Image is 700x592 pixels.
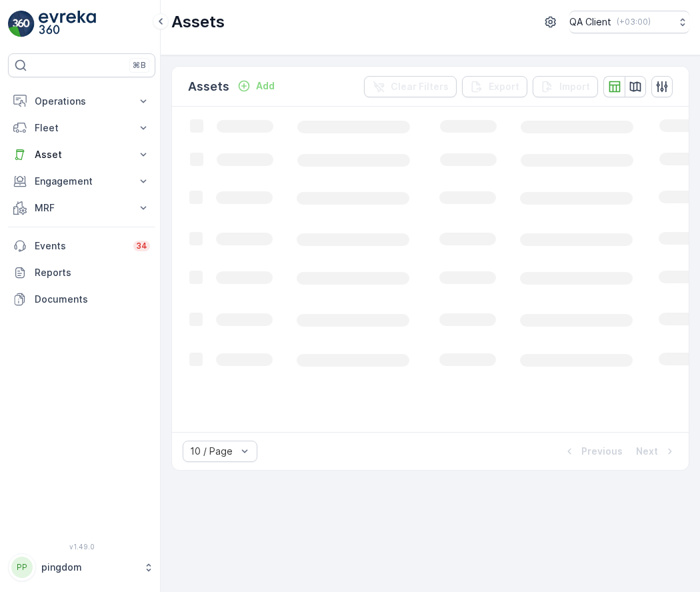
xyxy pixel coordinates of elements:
[559,80,590,93] p: Import
[35,266,150,279] p: Reports
[636,445,658,458] p: Next
[133,60,146,71] p: ⌘B
[364,76,457,97] button: Clear Filters
[136,241,147,251] p: 34
[8,168,155,195] button: Engagement
[462,76,527,97] button: Export
[35,201,129,215] p: MRF
[171,11,225,33] p: Assets
[41,561,137,574] p: pingdom
[561,443,624,459] button: Previous
[8,233,155,259] a: Events34
[617,17,651,27] p: ( +03:00 )
[35,293,150,306] p: Documents
[35,121,129,135] p: Fleet
[35,239,125,253] p: Events
[533,76,598,97] button: Import
[8,115,155,141] button: Fleet
[8,553,155,581] button: PPpingdom
[8,141,155,168] button: Asset
[569,11,689,33] button: QA Client(+03:00)
[35,148,129,161] p: Asset
[581,445,623,458] p: Previous
[8,195,155,221] button: MRF
[35,95,129,108] p: Operations
[256,79,275,93] p: Add
[11,557,33,578] div: PP
[391,80,449,93] p: Clear Filters
[232,78,280,94] button: Add
[39,11,96,37] img: logo_light-DOdMpM7g.png
[188,77,229,96] p: Assets
[489,80,519,93] p: Export
[635,443,678,459] button: Next
[8,88,155,115] button: Operations
[569,15,611,29] p: QA Client
[8,259,155,286] a: Reports
[8,11,35,37] img: logo
[35,175,129,188] p: Engagement
[8,286,155,313] a: Documents
[8,543,155,551] span: v 1.49.0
